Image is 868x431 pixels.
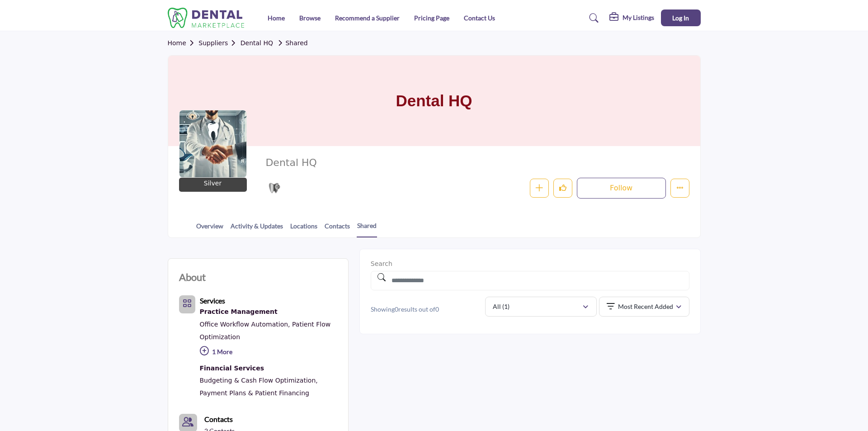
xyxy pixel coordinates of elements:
[464,14,495,22] a: Contact Us
[577,178,666,199] button: Follow
[357,221,377,237] a: Shared
[200,363,337,374] div: Providing billing, payment solutions, loans, and tax planning for dental practices.
[196,221,224,237] a: Overview
[168,8,249,28] img: site Logo
[200,306,337,318] a: Practice Management
[335,14,400,22] a: Recommend a Supplier
[485,297,597,317] button: All (1)
[623,14,654,22] h5: My Listings
[275,39,307,47] a: Shared
[200,389,309,397] a: Payment Plans & Patient Financing
[179,295,195,313] button: Category Icon
[200,296,225,305] b: Services
[241,39,273,47] a: Dental HQ
[200,343,337,363] p: 1 More
[268,14,285,22] a: Home
[200,306,337,318] div: Optimizing operations, staff coordination, and patient flow for efficient practice management.
[324,221,350,237] a: Contacts
[493,302,509,311] p: All (1)
[395,305,398,313] span: 0
[599,297,689,317] button: Most Recent Added
[265,157,514,169] h2: Dental HQ
[371,260,689,268] h1: Search
[200,321,331,341] a: Patient Flow Optimization
[396,56,472,146] h1: Dental HQ
[204,415,233,423] b: Contacts
[204,179,222,188] p: Silver
[168,39,199,47] a: Home
[290,221,318,237] a: Locations
[200,298,225,305] a: Services
[435,305,439,313] span: 0
[371,305,480,314] p: Showing results out of
[553,179,572,198] button: Like
[200,377,318,384] a: Budgeting & Cash Flow Optimization,
[670,179,689,198] button: More details
[414,14,449,22] a: Pricing Page
[198,39,240,47] a: Suppliers
[230,221,283,237] a: Activity & Updates
[204,414,233,425] a: Contacts
[672,14,689,22] span: Log In
[200,321,290,328] a: Office Workflow Automation,
[618,302,673,311] p: Most Recent Added
[200,363,337,374] a: Financial Services
[580,11,604,25] a: Search
[609,13,654,24] div: My Listings
[268,181,281,195] img: Silver Sponsorships
[661,9,701,26] button: Log In
[299,14,321,22] a: Browse
[179,270,206,284] h2: About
